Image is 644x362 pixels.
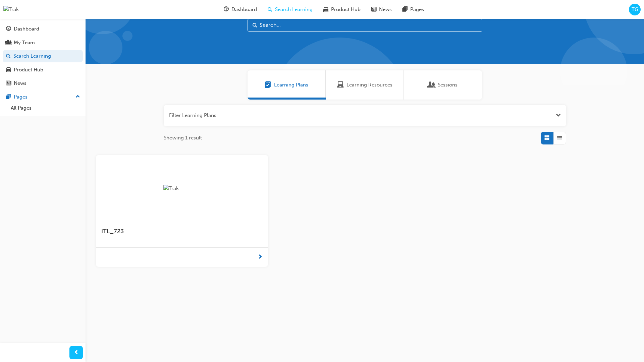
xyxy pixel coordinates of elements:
[3,6,19,13] img: Trak
[231,6,257,13] span: Dashboard
[274,81,308,89] span: Learning Plans
[6,40,11,46] span: people-icon
[6,53,11,59] span: search-icon
[366,3,397,16] a: news-iconNews
[3,64,83,76] a: Product Hub
[428,81,435,89] span: Sessions
[3,91,83,103] button: Pages
[218,3,262,16] a: guage-iconDashboard
[318,3,366,16] a: car-iconProduct Hub
[6,94,11,100] span: pages-icon
[438,81,458,89] span: Sessions
[3,50,83,62] a: Search Learning
[556,112,561,119] button: Open the filter
[268,5,272,14] span: search-icon
[632,6,638,13] span: TG
[3,21,83,91] button: DashboardMy TeamSearch LearningProduct HubNews
[14,66,43,74] div: Product Hub
[96,155,268,267] a: TrakITL_723
[397,3,429,16] a: pages-iconPages
[371,5,376,14] span: news-icon
[8,103,83,113] a: All Pages
[6,80,11,86] span: news-icon
[326,70,404,100] a: Learning ResourcesLearning Resources
[629,4,641,15] button: TG
[258,253,263,261] span: next-icon
[544,134,549,142] span: Grid
[101,228,124,235] span: ITL_723
[557,134,562,142] span: List
[404,70,482,100] a: SessionsSessions
[265,81,271,89] span: Learning Plans
[3,23,83,35] a: Dashboard
[248,70,326,100] a: Learning PlansLearning Plans
[224,5,229,14] span: guage-icon
[337,81,344,89] span: Learning Resources
[14,93,28,101] div: Pages
[323,5,328,14] span: car-icon
[3,37,83,49] a: My Team
[379,6,392,13] span: News
[74,349,79,357] span: prev-icon
[346,81,392,89] span: Learning Resources
[14,25,39,33] div: Dashboard
[410,6,424,13] span: Pages
[275,6,313,13] span: Search Learning
[3,77,83,89] a: News
[14,79,26,87] div: News
[164,134,202,142] span: Showing 1 result
[402,5,408,14] span: pages-icon
[163,185,200,192] img: Trak
[253,21,257,29] span: Search
[75,93,80,101] span: up-icon
[6,26,11,32] span: guage-icon
[14,39,35,47] div: My Team
[262,3,318,16] a: search-iconSearch Learning
[6,67,11,73] span: car-icon
[331,6,361,13] span: Product Hub
[248,19,482,32] input: Search...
